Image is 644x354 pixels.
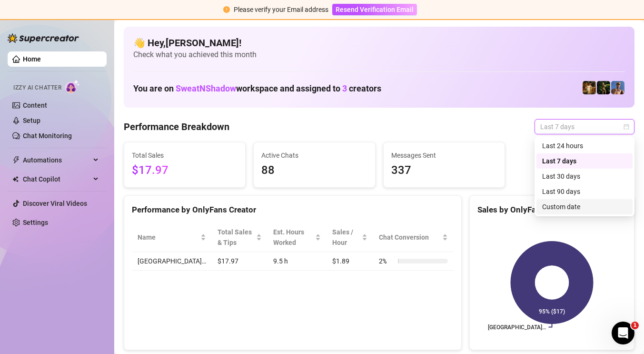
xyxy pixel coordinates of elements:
[132,252,212,271] td: [GEOGRAPHIC_DATA]…
[138,232,198,243] span: Name
[536,184,633,199] div: Last 90 days
[124,120,229,133] h4: Performance Breakdown
[176,83,236,93] span: SweatNShadow
[391,162,497,180] span: 337
[132,223,212,252] th: Name
[133,50,625,60] span: Check what you achieved this month
[261,150,367,161] span: Active Chats
[536,138,633,153] div: Last 24 hours
[477,203,626,216] div: Sales by OnlyFans Creator
[611,81,624,94] img: Dallas
[542,156,627,166] div: Last 7 days
[23,219,48,226] a: Settings
[273,227,313,248] div: Est. Hours Worked
[133,36,625,50] h4: 👋 Hey, [PERSON_NAME] !
[332,4,417,15] button: Resend Verification Email
[379,232,440,243] span: Chat Conversion
[342,83,347,93] span: 3
[332,227,360,248] span: Sales / Hour
[12,156,20,164] span: thunderbolt
[379,256,394,266] span: 2 %
[583,81,596,94] img: Marvin
[133,83,381,94] h1: You are on workspace and assigned to creators
[597,81,610,94] img: Miss
[327,223,373,252] th: Sales / Hour
[391,150,497,161] span: Messages Sent
[23,101,47,109] a: Content
[268,252,327,271] td: 9.5 h
[542,141,627,151] div: Last 24 hours
[212,223,268,252] th: Total Sales & Tips
[23,117,40,124] a: Setup
[488,324,546,331] text: [GEOGRAPHIC_DATA]…
[65,80,80,93] img: AI Chatter
[132,162,238,180] span: $17.97
[542,171,627,182] div: Last 30 days
[536,169,633,184] div: Last 30 days
[624,124,629,130] span: calendar
[327,252,373,271] td: $1.89
[631,322,639,329] span: 1
[218,227,254,248] span: Total Sales & Tips
[542,186,627,197] div: Last 90 days
[13,83,61,92] span: Izzy AI Chatter
[373,223,454,252] th: Chat Conversion
[223,6,230,13] span: exclamation-circle
[212,252,268,271] td: $17.97
[23,152,90,168] span: Automations
[12,176,19,182] img: Chat Copilot
[234,4,328,15] div: Please verify your Email address
[261,162,367,180] span: 88
[612,322,634,344] iframe: Intercom live chat
[23,200,87,207] a: Discover Viral Videos
[132,150,238,161] span: Total Sales
[8,33,79,43] img: logo-BBDzfeDw.svg
[23,132,72,140] a: Chat Monitoring
[23,172,90,187] span: Chat Copilot
[536,199,633,214] div: Custom date
[23,55,41,63] a: Home
[542,202,627,212] div: Custom date
[132,203,454,216] div: Performance by OnlyFans Creator
[536,153,633,169] div: Last 7 days
[540,120,629,134] span: Last 7 days
[336,6,414,13] span: Resend Verification Email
